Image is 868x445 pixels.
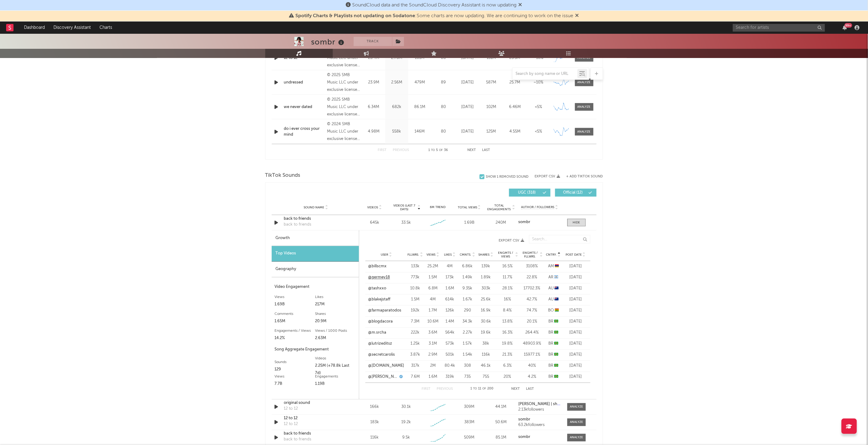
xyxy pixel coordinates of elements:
div: Song Aggregate Engagement [275,346,356,354]
div: 3.87k [408,352,423,358]
div: 16.5 % [497,264,518,270]
div: 183k [360,420,389,426]
div: 173k [443,275,457,281]
div: 1.7M [426,308,440,314]
div: 129 [275,366,315,373]
div: 44.1M [487,404,515,410]
div: 1.89k [478,275,494,281]
button: Track [354,37,392,46]
a: @blogdacora [368,319,393,325]
div: 63.2k followers [518,423,561,428]
div: 558k [387,129,407,135]
div: Video Engagement [275,284,356,291]
div: Shares [315,311,356,318]
div: 222k [408,330,423,336]
div: 126k [443,308,457,314]
button: + Add TikTok Sound [560,175,603,178]
div: 139k [478,264,494,270]
div: 146M [410,129,430,135]
div: 85.1M [487,435,515,441]
span: Fllwrs. [408,253,419,257]
div: [DATE] [564,286,587,292]
div: 116k [478,352,494,358]
div: 20.9M [315,318,356,325]
div: 1.4M [443,319,457,325]
span: Views [427,253,436,257]
div: 11.7 % [497,275,518,281]
div: 2.9M [426,352,440,358]
div: 1.69B [455,220,484,226]
button: First [422,388,430,391]
div: © 2025 SMB Music LLC under exclusive license to Warner Records Inc. [327,72,360,94]
div: 74.7 % [521,308,543,314]
div: 2.25M (+78.8k Last 7d) [315,362,356,377]
a: Dashboard [20,21,49,34]
div: Show 1 Removed Sound [486,175,529,179]
div: 48903.9 % [521,341,543,347]
strong: sombr [518,418,530,422]
div: 1.5M [426,275,440,281]
a: @m.srcha [368,330,387,336]
div: [DATE] [564,363,587,369]
span: of [439,149,443,152]
div: 217M [315,301,356,308]
div: 4.55M [505,129,525,135]
div: AU [546,297,561,303]
div: 735 [460,374,475,380]
a: @secretcarolis [368,352,395,358]
div: 16.9k [478,308,494,314]
div: 7.7B [275,381,315,388]
div: [DATE] [564,264,587,270]
div: 1.6M [426,374,440,380]
span: Shares [479,253,490,257]
div: 12 to 12 [284,406,298,412]
div: 2.27k [460,330,475,336]
div: BR [546,341,561,347]
div: 1.49k [460,275,475,281]
div: 564k [443,330,457,336]
button: Previous [393,149,409,152]
div: 80.4k [443,363,457,369]
div: [DATE] [564,330,587,336]
input: Search for artists [733,24,825,32]
span: 🇧🇷 [555,342,559,346]
div: BR [546,352,561,358]
div: 192k [408,308,423,314]
div: 89 [433,79,454,86]
button: + Add TikTok Sound [566,175,603,178]
span: Sound Name [304,206,325,209]
div: [DATE] [564,374,587,380]
div: 46.1k [478,363,494,369]
a: @lutrizeditsz [368,341,392,347]
span: Total Engagements [487,204,512,211]
a: undressed [284,79,324,86]
div: 308 [460,363,475,369]
span: 🇦🇺 [555,287,559,291]
span: Dismiss [519,3,522,8]
div: 166k [360,404,389,410]
div: 4M [426,297,440,303]
div: 8.4 % [497,308,518,314]
a: @farmaparatodos [368,308,402,314]
div: 9.35k [460,286,475,292]
div: 2.56M [387,79,407,86]
div: 28.1 % [497,286,518,292]
a: @blakejstaff [368,297,391,303]
a: Charts [95,21,116,34]
div: back to friends [284,216,348,222]
strong: sombr [518,435,530,439]
div: 587M [481,79,502,86]
div: 12 to 12 [284,421,298,428]
div: Views [275,373,315,381]
div: 86.1M [410,104,430,110]
input: Search... [529,235,590,244]
div: 3.6M [426,330,440,336]
div: 1 5 36 [422,147,455,154]
div: 19.6k [478,330,494,336]
div: 290 [460,308,475,314]
div: back to friends [284,222,312,228]
div: 317k [408,363,423,369]
div: 20 % [497,374,518,380]
div: 40 % [521,363,543,369]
